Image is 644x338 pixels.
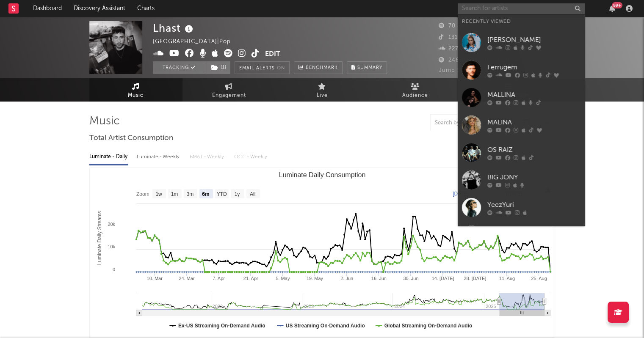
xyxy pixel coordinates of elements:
[186,191,193,197] text: 3m
[439,35,462,40] span: 1316
[487,62,580,72] div: Ferrugem
[487,200,580,210] div: YeezYuri
[357,66,382,70] span: Summary
[609,5,615,12] button: 99+
[153,37,240,47] div: [GEOGRAPHIC_DATA] | Pop
[202,191,209,197] text: 6m
[458,221,585,249] a: [PERSON_NAME]
[90,168,555,337] svg: Luminate Daily Consumption
[108,222,115,227] text: 20k
[347,61,387,74] button: Summary
[234,191,240,197] text: 1y
[317,91,328,101] span: Live
[294,61,343,74] a: Benchmark
[265,49,280,60] button: Edit
[212,91,246,101] span: Engagement
[369,78,462,102] a: Audience
[458,84,585,111] a: MALLINA
[458,3,585,14] input: Search for artists
[96,211,102,265] text: Luminate Daily Streams
[249,191,255,197] text: All
[384,323,472,329] text: Global Streaming On-Demand Audio
[464,276,486,281] text: 28. [DATE]
[153,61,206,74] button: Tracking
[108,244,115,249] text: 10k
[487,90,580,100] div: MALLINA
[487,172,580,182] div: BIG JONY
[213,276,225,281] text: 7. Apr
[276,276,290,281] text: 5. May
[178,323,265,329] text: Ex-US Streaming On-Demand Audio
[277,66,285,71] em: On
[439,68,489,73] span: Jump Score: 46.3
[179,276,195,281] text: 24. Mar
[340,276,353,281] text: 2. Jun
[458,139,585,166] a: OS RAIZ
[155,191,162,197] text: 1w
[458,111,585,139] a: MALINA
[439,46,462,52] span: 2273
[171,191,178,197] text: 1m
[206,61,231,74] span: ( 1 )
[499,276,514,281] text: 11. Aug
[243,276,258,281] text: 21. Apr
[306,276,323,281] text: 19. May
[285,323,365,329] text: US Streaming On-Demand Audio
[458,166,585,194] a: BIG JONY
[462,16,580,27] div: Recently Viewed
[487,145,580,155] div: OS RAIZ
[531,276,547,281] text: 25. Aug
[235,61,290,74] button: Email AlertsOn
[112,267,115,272] text: 0
[371,276,386,281] text: 16. Jun
[136,191,149,197] text: Zoom
[431,120,520,126] input: Search by song name or URL
[431,276,454,281] text: 14. [DATE]
[279,171,365,179] text: Luminate Daily Consumption
[89,133,173,143] span: Total Artist Consumption
[216,191,227,197] text: YTD
[439,23,468,29] span: 70 885
[487,117,580,127] div: MALINA
[458,194,585,221] a: YeezYuri
[439,58,524,63] span: 246 073 Monthly Listeners
[206,61,230,74] button: (1)
[458,29,585,56] a: [PERSON_NAME]
[89,150,128,164] div: Luminate - Daily
[453,191,469,197] text: [DATE]
[137,150,181,164] div: Luminate - Weekly
[403,276,418,281] text: 30. Jun
[128,91,144,101] span: Music
[306,63,338,73] span: Benchmark
[487,35,580,45] div: [PERSON_NAME]
[153,21,195,35] div: Lhast
[612,2,622,8] div: 99 +
[458,56,585,84] a: Ferrugem
[146,276,163,281] text: 10. Mar
[276,78,369,102] a: Live
[402,91,428,101] span: Audience
[182,78,276,102] a: Engagement
[89,78,182,102] a: Music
